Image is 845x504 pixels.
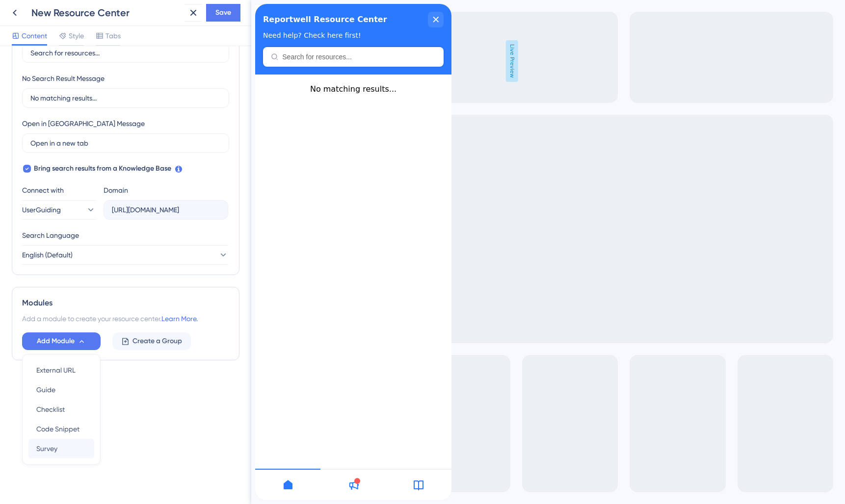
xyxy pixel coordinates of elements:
[206,4,240,22] button: Save
[36,384,55,396] span: Guide
[36,403,65,415] span: Checklist
[255,40,267,82] span: Live Preview
[30,48,221,58] input: Search for resources...
[22,73,105,84] div: No Search Result Message
[31,6,181,20] div: New Resource Center
[104,184,128,196] div: Domain
[106,30,121,42] span: Tabs
[69,30,84,42] span: Style
[22,118,145,129] div: Open in [GEOGRAPHIC_DATA] Message
[27,49,181,57] input: Search for resources...
[22,200,96,220] button: UserGuiding
[112,204,220,215] input: company.help.userguiding.com
[28,360,94,380] button: External URL
[22,297,229,309] div: Modules
[22,249,73,261] span: English (Default)
[30,93,221,103] input: No matching results...
[36,364,76,376] span: External URL
[28,400,94,419] button: Checklist
[8,8,132,23] span: Reportwell Resource Center
[28,419,94,439] button: Code Snippet
[28,380,94,400] button: Guide
[22,184,96,196] div: Connect with
[161,315,198,323] a: Learn More.
[22,229,79,241] span: Search Language
[22,315,161,323] span: Add a module to create your resource center.
[22,30,47,42] span: Content
[8,27,106,35] span: Need help? Check here first!
[215,7,231,19] span: Save
[112,332,191,350] button: Create a Group
[36,443,57,454] span: Survey
[36,423,79,435] span: Code Snippet
[22,245,228,265] button: English (Default)
[6,2,49,14] span: Need Help?
[132,335,182,347] span: Create a Group
[28,439,94,458] button: Survey
[173,8,188,24] div: close resource center
[55,5,59,13] div: 3
[22,204,61,216] span: UserGuiding
[55,80,141,90] span: No matching results...
[30,138,221,149] input: Open in a new tab
[34,163,171,175] span: Bring search results from a Knowledge Base
[22,332,101,350] button: Add Module
[37,335,75,347] span: Add Module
